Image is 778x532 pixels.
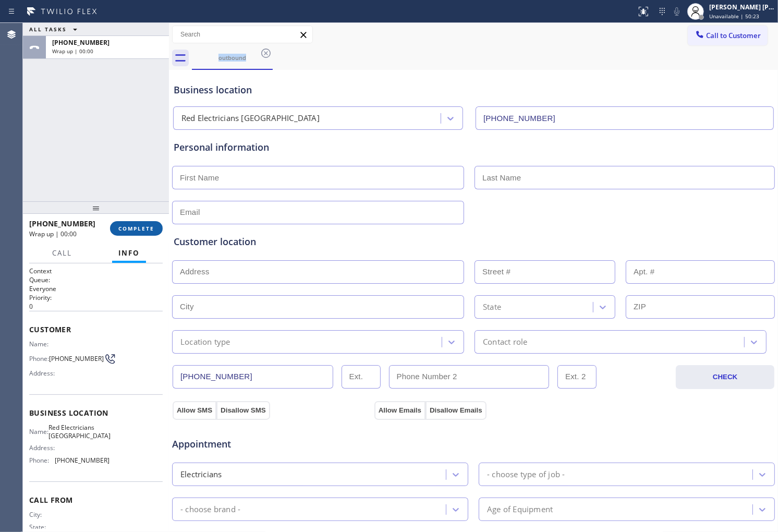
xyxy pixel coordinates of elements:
div: Red Electricians [GEOGRAPHIC_DATA] [181,113,320,125]
button: Call [46,243,78,263]
h2: Priority: [29,293,163,302]
input: Last Name [475,166,775,189]
input: Apt. # [626,260,775,284]
span: Phone: [29,456,55,464]
input: Search [173,26,312,43]
span: [PHONE_NUMBER] [49,355,104,362]
span: Call [52,248,72,258]
span: Customer [29,324,163,334]
span: Unavailable | 50:23 [709,13,759,20]
span: [PHONE_NUMBER] [52,38,110,47]
div: outbound [193,54,272,62]
div: State [483,301,501,313]
span: [PHONE_NUMBER] [29,219,95,228]
button: Mute [670,4,684,19]
p: 0 [29,302,163,311]
span: Name: [29,340,57,348]
span: [PHONE_NUMBER] [55,456,110,464]
input: City [172,295,464,319]
span: Address: [29,444,57,452]
div: - choose type of job - [487,468,565,480]
h2: Queue: [29,275,163,284]
span: City: [29,511,57,518]
div: - choose brand - [180,503,240,515]
span: Wrap up | 00:00 [52,47,93,55]
input: Street # [475,260,615,284]
input: Ext. 2 [557,365,597,389]
button: Allow SMS [173,401,216,420]
div: Contact role [483,336,527,348]
input: Phone Number 2 [389,365,550,389]
span: ALL TASKS [29,26,67,33]
p: Everyone [29,284,163,293]
span: Business location [29,408,163,418]
span: Name: [29,428,48,436]
button: Allow Emails [374,401,426,420]
div: Electricians [180,468,222,480]
div: [PERSON_NAME] [PERSON_NAME] [709,3,775,11]
button: CHECK [676,365,774,389]
h1: Context [29,267,163,275]
span: Wrap up | 00:00 [29,229,77,238]
span: COMPLETE [118,225,154,232]
input: ZIP [626,295,775,319]
input: First Name [172,166,464,189]
span: Phone: [29,355,49,362]
span: Call From [29,495,163,505]
span: Appointment [172,437,372,451]
input: Phone Number [476,106,774,130]
div: Personal information [174,140,773,154]
span: Red Electricians [GEOGRAPHIC_DATA] [48,424,111,440]
input: Ext. [342,365,381,389]
input: Email [172,201,464,224]
input: Phone Number [173,365,333,389]
button: Call to Customer [688,26,768,45]
span: Info [118,248,140,258]
span: Address: [29,369,57,377]
button: Disallow Emails [426,401,487,420]
div: Business location [174,83,773,97]
div: Age of Equipment [487,503,553,515]
input: Address [172,260,464,284]
span: Call to Customer [706,31,761,40]
button: COMPLETE [110,221,163,236]
span: State: [29,523,57,531]
button: Disallow SMS [216,401,270,420]
div: Customer location [174,235,773,249]
button: ALL TASKS [23,23,88,35]
div: Location type [180,336,230,348]
button: Info [112,243,146,263]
